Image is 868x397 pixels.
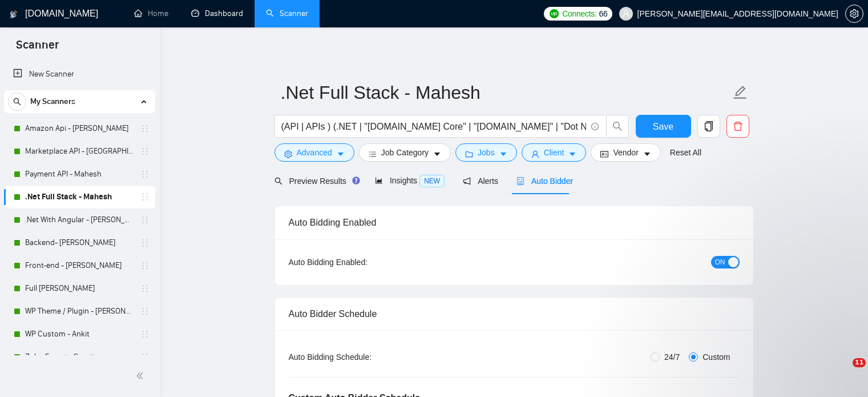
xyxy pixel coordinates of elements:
[140,147,150,156] span: holder
[25,163,134,186] a: Payment API - Mahesh
[499,150,507,158] span: caret-down
[419,175,445,187] span: NEW
[7,37,68,61] span: Scanner
[643,150,651,158] span: caret-down
[478,146,495,159] span: Jobs
[369,150,377,158] span: bars
[25,117,134,140] a: Amazon Api - [PERSON_NAME]
[359,143,451,162] button: barsJob Categorycaret-down
[622,10,630,18] span: user
[733,85,748,100] span: edit
[140,238,150,247] span: holder
[845,5,863,23] button: setting
[289,206,740,239] div: Auto Bidding Enabled
[531,150,539,158] span: user
[140,352,150,362] span: holder
[140,307,150,316] span: holder
[25,300,134,323] a: WP Theme / Plugin - [PERSON_NAME]
[281,78,730,107] input: Scanner name...
[375,177,383,185] span: area-chart
[13,63,146,86] a: New Scanner
[25,208,134,231] a: .Net With Angular - [PERSON_NAME]
[289,298,740,330] div: Auto Bidder Schedule
[636,115,691,138] button: Save
[274,177,357,186] span: Preview Results
[562,7,596,20] span: Connects:
[25,346,134,368] a: Zoho Expert - Sumit
[289,256,439,268] div: Auto Bidding Enabled:
[25,277,134,300] a: Full [PERSON_NAME]
[465,150,473,158] span: folder
[698,121,720,131] span: copy
[4,63,155,86] li: New Scanner
[337,150,345,158] span: caret-down
[25,254,134,277] a: Front-end - [PERSON_NAME]
[591,123,599,130] span: info-circle
[140,170,150,179] span: holder
[516,177,573,186] span: Auto Bidder
[25,323,134,346] a: WP Custom - Ankit
[10,5,18,23] img: logo
[697,115,720,138] button: copy
[599,7,608,20] span: 66
[600,150,608,158] span: idcard
[274,143,354,162] button: settingAdvancedcaret-down
[653,119,673,134] span: Save
[136,370,147,382] span: double-left
[463,177,498,186] span: Alerts
[726,115,749,138] button: delete
[281,119,586,134] input: Search Freelance Jobs...
[433,150,441,158] span: caret-down
[8,93,26,111] button: search
[140,284,150,293] span: holder
[846,9,863,18] span: setting
[455,143,517,162] button: folderJobscaret-down
[606,115,629,138] button: search
[568,150,576,158] span: caret-down
[30,90,75,113] span: My Scanners
[727,121,749,131] span: delete
[522,143,587,162] button: userClientcaret-down
[351,175,361,186] div: Tooltip anchor
[516,177,524,185] span: robot
[191,9,243,18] a: dashboardDashboard
[25,186,134,208] a: .Net Full Stack - Mahesh
[25,231,134,254] a: Backend- [PERSON_NAME]
[607,121,628,131] span: search
[134,9,168,18] a: homeHome
[274,177,282,185] span: search
[140,124,150,133] span: holder
[845,9,863,18] a: setting
[829,358,857,386] iframe: Intercom live chat
[550,9,559,18] img: upwork-logo.png
[289,351,439,363] div: Auto Bidding Schedule:
[140,215,150,224] span: holder
[715,256,725,268] span: ON
[9,98,26,106] span: search
[544,146,564,159] span: Client
[297,146,332,159] span: Advanced
[140,193,150,202] span: holder
[284,150,292,158] span: setting
[381,146,429,159] span: Job Category
[591,143,660,162] button: idcardVendorcaret-down
[613,146,638,159] span: Vendor
[375,176,445,185] span: Insights
[140,261,150,270] span: holder
[25,140,134,163] a: Marketplace API - [GEOGRAPHIC_DATA]
[266,9,308,18] a: searchScanner
[463,177,471,185] span: notification
[853,358,866,367] span: 11
[670,146,701,159] a: Reset All
[140,330,150,339] span: holder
